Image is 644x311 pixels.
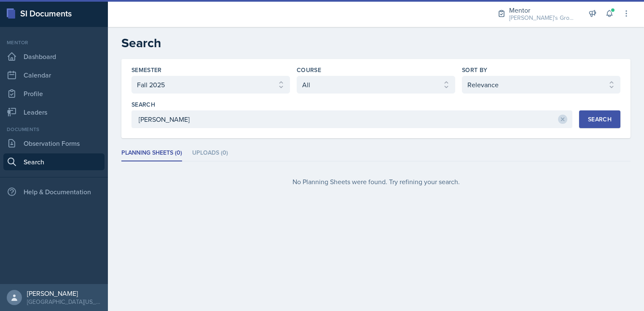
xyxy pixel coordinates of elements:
[192,145,228,161] li: Uploads (0)
[3,39,105,46] div: Mentor
[131,66,162,74] label: Semester
[3,48,105,65] a: Dashboard
[27,298,101,306] div: [GEOGRAPHIC_DATA][US_STATE] in [GEOGRAPHIC_DATA]
[509,13,577,22] div: [PERSON_NAME]'s Group / Fall 2025
[588,116,612,123] div: Search
[3,104,105,121] a: Leaders
[121,168,631,195] div: No Planning Sheets were found. Try refining your search.
[509,5,577,15] div: Mentor
[3,67,105,83] a: Calendar
[131,100,155,109] label: Search
[3,85,105,102] a: Profile
[27,289,101,298] div: [PERSON_NAME]
[579,110,620,128] button: Search
[121,145,182,161] li: Planning Sheets (0)
[462,66,487,74] label: Sort By
[3,183,105,200] div: Help & Documentation
[3,153,105,170] a: Search
[131,110,572,128] input: Enter search phrase
[121,35,631,51] h2: Search
[3,135,105,152] a: Observation Forms
[3,126,105,133] div: Documents
[297,66,321,74] label: Course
